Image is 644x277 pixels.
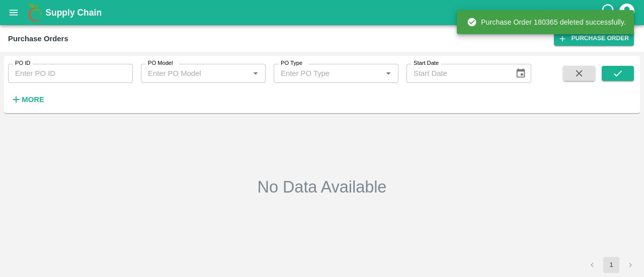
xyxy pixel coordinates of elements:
label: PO Type [281,59,302,67]
div: customer-support [600,4,618,22]
div: Purchase Orders [8,32,68,45]
img: logo [25,3,45,23]
nav: pagination navigation [583,257,640,273]
input: Enter PO ID [8,64,133,83]
input: Start Date [407,64,507,83]
button: Open [382,67,395,80]
button: Choose date [511,64,530,83]
label: Start Date [414,59,439,67]
button: Open [249,67,262,80]
b: Supply Chain [45,8,102,18]
label: PO Model [148,59,173,67]
strong: More [22,96,44,104]
input: Enter PO Model [144,67,233,80]
button: page 1 [603,257,619,273]
div: Purchase Order 180365 deleted successfully. [467,13,626,31]
input: Enter PO Type [277,67,366,80]
div: account of current user [618,2,636,23]
button: open drawer [2,1,25,24]
h2: No Data Available [258,177,387,197]
a: Supply Chain [45,6,600,20]
label: PO ID [15,59,30,67]
button: More [8,91,47,108]
a: Purchase Order [554,31,634,46]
